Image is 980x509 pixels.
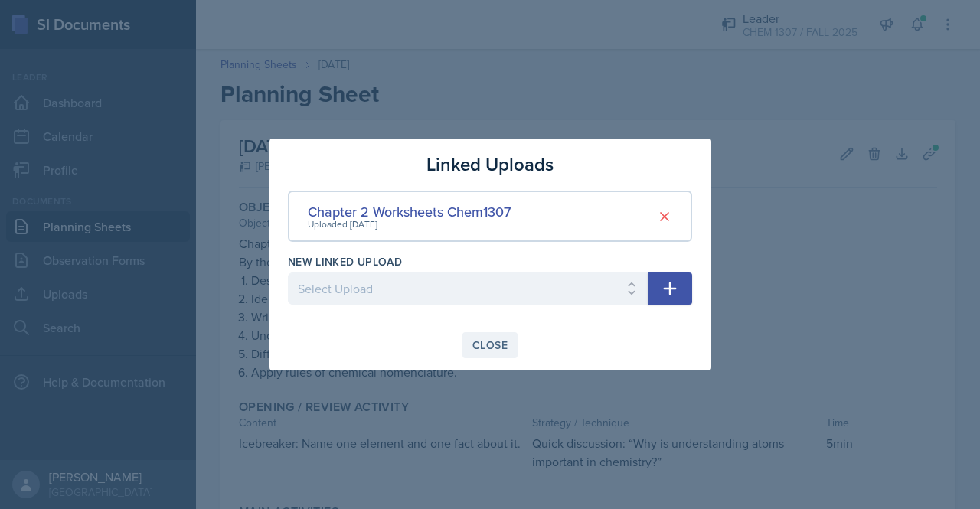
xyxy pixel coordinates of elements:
[426,151,554,178] h3: Linked Uploads
[308,201,511,222] div: Chapter 2 Worksheets Chem1307
[308,217,511,231] div: Uploaded [DATE]
[462,332,518,358] button: Close
[472,339,508,351] div: Close
[288,254,402,269] label: New Linked Upload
